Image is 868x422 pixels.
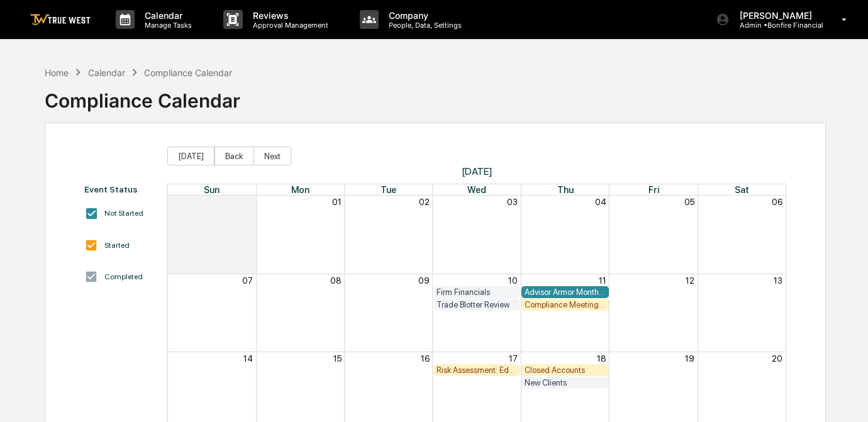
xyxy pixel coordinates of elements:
p: Company [379,10,468,21]
p: Calendar [135,10,198,21]
button: 07 [242,275,253,286]
button: [DATE] [167,147,214,165]
p: Approval Management [243,21,335,30]
p: [PERSON_NAME] [730,10,823,21]
p: Manage Tasks [135,21,198,30]
button: 20 [772,353,782,364]
button: 01 [332,197,342,207]
div: Advisor Armor Monthly Mobile Applet Scan [525,287,605,297]
button: 14 [243,353,253,364]
button: 15 [333,353,342,364]
button: 16 [421,353,430,364]
div: Home [45,67,69,78]
span: Tue [381,184,396,195]
div: Calendar [88,67,125,78]
button: 18 [597,353,606,364]
div: Risk Assessment: Education and Training [437,365,517,375]
button: 11 [599,275,606,286]
button: 19 [685,353,694,364]
button: Next [253,147,291,165]
button: 04 [595,197,606,207]
div: Trade Blotter Review [437,300,517,309]
p: People, Data, Settings [379,21,468,30]
div: Closed Accounts [525,365,605,375]
div: Compliance Meeting Prep [525,300,605,309]
img: logo [30,14,91,26]
span: Thu [557,184,574,195]
div: Not Started [104,209,143,218]
button: 06 [772,197,782,207]
button: 13 [774,275,782,286]
div: New Clients [525,378,605,387]
div: Firm Financials [437,287,517,297]
div: Completed [104,272,143,281]
button: 17 [509,353,518,364]
button: 31 [244,197,253,207]
span: Mon [291,184,309,195]
span: [DATE] [167,165,786,177]
button: 08 [330,275,342,286]
span: Fri [648,184,659,195]
button: 10 [508,275,518,286]
span: Sat [735,184,749,195]
span: Wed [467,184,486,195]
div: Event Status [84,184,155,194]
button: Back [214,147,254,165]
span: Sun [204,184,220,195]
p: Admin • Bonfire Financial [730,21,823,30]
button: 09 [418,275,430,286]
button: 12 [686,275,694,286]
button: 03 [507,197,518,207]
div: Compliance Calendar [45,79,240,112]
button: 05 [684,197,694,207]
div: Started [104,241,130,250]
iframe: Open customer support [828,380,862,414]
div: Compliance Calendar [144,67,232,78]
button: 02 [419,197,430,207]
p: Reviews [243,10,335,21]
